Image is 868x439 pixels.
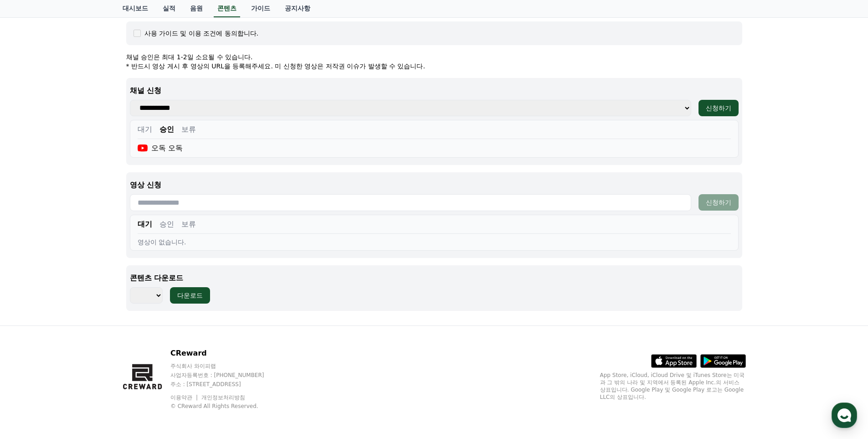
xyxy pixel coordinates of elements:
a: 설정 [118,289,175,312]
button: 보류 [181,219,196,230]
button: 대기 [138,124,152,135]
button: 승인 [159,124,174,135]
div: 다운로드 [177,291,203,300]
a: 개인정보처리방침 [201,394,245,401]
button: 대기 [138,219,152,230]
div: 오독 오독 [138,143,183,154]
button: 신청하기 [699,100,739,116]
span: 설정 [141,303,152,310]
button: 보류 [181,124,196,135]
p: * 반드시 영상 게시 후 영상의 URL을 등록해주세요. 미 신청한 영상은 저작권 이슈가 발생할 수 있습니다. [126,62,742,71]
p: 사업자등록번호 : [PHONE_NUMBER] [170,372,282,379]
span: 홈 [29,303,34,310]
div: 영상이 없습니다. [138,238,731,247]
button: 승인 [159,219,174,230]
a: 대화 [60,289,118,312]
div: 신청하기 [706,198,731,207]
div: 신청하기 [706,103,731,113]
p: 영상 신청 [130,180,739,191]
button: 다운로드 [170,287,210,304]
p: 콘텐츠 다운로드 [130,273,739,284]
p: 채널 승인은 최대 1-2일 소요될 수 있습니다. [126,52,742,62]
p: © CReward All Rights Reserved. [170,403,282,410]
span: 대화 [83,303,94,310]
p: 주소 : [STREET_ADDRESS] [170,381,282,388]
p: CReward [170,348,282,359]
p: App Store, iCloud, iCloud Drive 및 iTunes Store는 미국과 그 밖의 나라 및 지역에서 등록된 Apple Inc.의 서비스 상표입니다. Goo... [600,372,746,401]
p: 주식회사 와이피랩 [170,362,282,370]
a: 홈 [3,289,60,312]
button: 신청하기 [699,194,739,211]
div: 사용 가이드 및 이용 조건에 동의합니다. [144,29,259,38]
a: 이용약관 [170,394,199,401]
p: 채널 신청 [130,85,739,96]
